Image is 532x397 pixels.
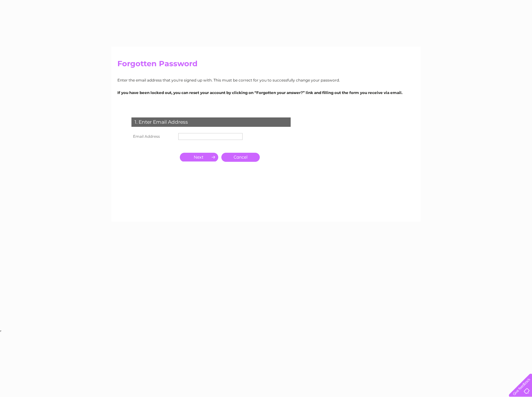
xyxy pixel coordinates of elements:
div: 1. Enter Email Address [131,117,291,127]
th: Email Address [130,132,177,141]
p: If you have been locked out, you can reset your account by clicking on “Forgotten your answer?” l... [117,90,415,96]
p: Enter the email address that you're signed up with. This must be correct for you to successfully ... [117,77,415,83]
a: Cancel [221,153,260,162]
h2: Forgotten Password [117,59,415,71]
